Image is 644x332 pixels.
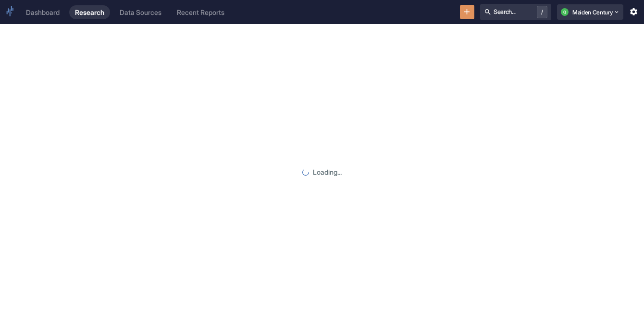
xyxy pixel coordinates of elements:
[557,4,623,20] button: QMaiden Century
[69,5,110,19] a: Research
[20,5,65,19] a: Dashboard
[120,8,161,16] div: Data Sources
[480,4,551,20] button: Search.../
[75,8,104,16] div: Research
[561,8,569,16] div: Q
[313,167,342,177] p: Loading...
[460,5,475,20] button: New Resource
[177,8,224,16] div: Recent Reports
[26,8,60,16] div: Dashboard
[114,5,167,19] a: Data Sources
[171,5,230,19] a: Recent Reports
